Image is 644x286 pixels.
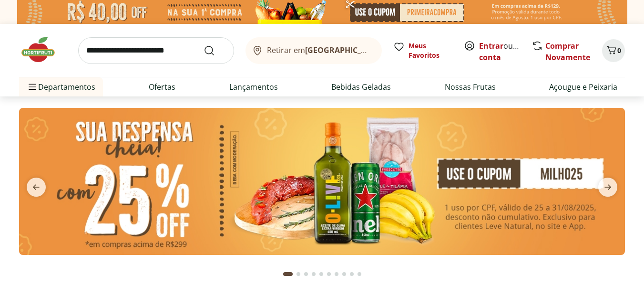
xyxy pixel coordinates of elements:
[229,81,278,93] a: Lançamentos
[545,41,590,63] a: Comprar Novamente
[549,81,617,93] a: Açougue e Peixaria
[27,75,95,98] span: Departamentos
[602,39,625,62] button: Carrinho
[479,41,503,51] a: Entrar
[267,46,372,54] span: Retirar em
[333,263,340,286] button: Go to page 7 from fs-carousel
[19,178,53,197] button: previous
[479,40,521,63] span: ou
[325,263,333,286] button: Go to page 6 from fs-carousel
[245,37,382,64] button: Retirar em[GEOGRAPHIC_DATA]/[GEOGRAPHIC_DATA]
[78,37,234,64] input: search
[19,35,67,64] img: Hortifruti
[149,81,175,93] a: Ofertas
[445,81,496,93] a: Nossas Frutas
[302,263,310,286] button: Go to page 3 from fs-carousel
[340,263,348,286] button: Go to page 8 from fs-carousel
[617,46,621,55] span: 0
[409,41,452,60] span: Meus Favoritos
[356,263,363,286] button: Go to page 10 from fs-carousel
[27,75,38,98] button: Menu
[19,108,625,255] img: cupom
[591,178,625,197] button: next
[310,263,317,286] button: Go to page 4 from fs-carousel
[331,81,391,93] a: Bebidas Geladas
[479,41,532,63] a: Criar conta
[348,263,356,286] button: Go to page 9 from fs-carousel
[305,45,466,55] b: [GEOGRAPHIC_DATA]/[GEOGRAPHIC_DATA]
[317,263,325,286] button: Go to page 5 from fs-carousel
[295,263,302,286] button: Go to page 2 from fs-carousel
[393,41,452,60] a: Meus Favoritos
[281,263,295,286] button: Current page from fs-carousel
[204,45,226,56] button: Submit Search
